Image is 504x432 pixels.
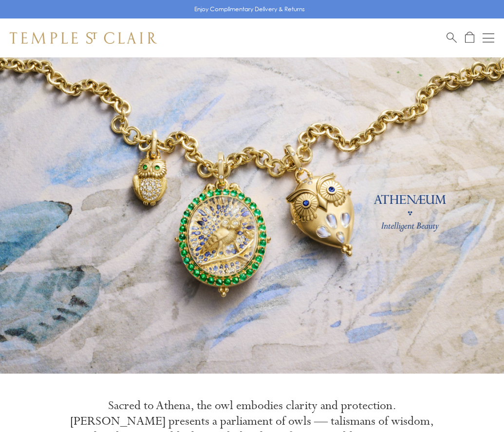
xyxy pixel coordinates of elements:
button: Open navigation [483,32,494,44]
p: Enjoy Complimentary Delivery & Returns [194,4,305,14]
img: Temple St. Clair [10,32,157,44]
a: Open Shopping Bag [465,32,474,44]
a: Search [447,32,457,44]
